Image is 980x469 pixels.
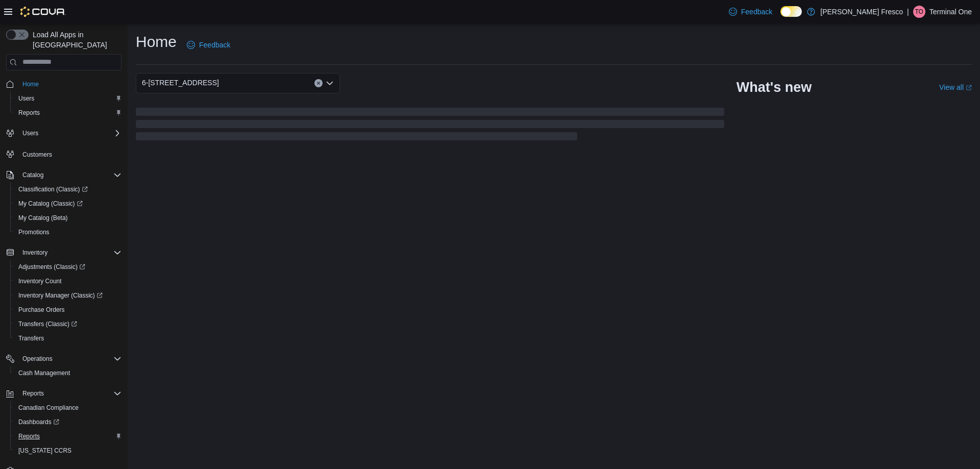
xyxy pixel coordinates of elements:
[18,109,40,117] span: Reports
[14,416,63,428] a: Dashboards
[10,415,126,429] a: Dashboards
[2,352,126,366] button: Operations
[929,6,972,18] p: Terminal One
[18,78,121,90] span: Home
[18,432,40,440] span: Reports
[14,198,87,210] a: My Catalog (Classic)
[14,289,107,302] a: Inventory Manager (Classic)
[14,304,121,316] span: Purchase Orders
[2,146,126,161] button: Customers
[18,127,121,139] span: Users
[136,32,177,52] h1: Home
[14,226,121,238] span: Promotions
[10,443,126,458] button: [US_STATE] CCRS
[18,353,121,365] span: Operations
[780,6,802,17] input: Dark Mode
[14,430,44,442] a: Reports
[14,416,121,428] span: Dashboards
[18,334,44,342] span: Transfers
[725,2,776,22] a: Feedback
[142,77,219,89] span: 6-[STREET_ADDRESS]
[2,77,126,91] button: Home
[10,182,126,196] a: Classification (Classic)
[22,151,52,159] span: Customers
[10,196,126,211] a: My Catalog (Classic)
[18,246,52,259] button: Inventory
[10,274,126,288] button: Inventory Count
[10,429,126,443] button: Reports
[14,402,83,414] a: Canadian Compliance
[14,107,121,119] span: Reports
[14,226,54,238] a: Promotions
[14,318,81,330] a: Transfers (Classic)
[14,445,76,457] a: [US_STATE] CCRS
[18,369,70,377] span: Cash Management
[14,183,121,195] span: Classification (Classic)
[14,332,48,344] a: Transfers
[22,171,43,179] span: Catalog
[14,275,121,287] span: Inventory Count
[20,7,66,17] img: Cova
[14,289,121,302] span: Inventory Manager (Classic)
[2,168,126,182] button: Catalog
[14,212,121,224] span: My Catalog (Beta)
[18,404,79,412] span: Canadian Compliance
[22,249,47,257] span: Inventory
[10,317,126,331] a: Transfers (Classic)
[18,127,42,139] button: Users
[14,367,121,379] span: Cash Management
[199,40,230,50] span: Feedback
[22,389,44,398] span: Reports
[136,110,724,142] span: Loading
[326,79,334,87] button: Open list of options
[14,92,38,105] a: Users
[29,30,121,50] span: Load All Apps in [GEOGRAPHIC_DATA]
[314,79,323,87] button: Clear input
[14,183,92,195] a: Classification (Classic)
[18,214,68,222] span: My Catalog (Beta)
[913,6,925,18] div: Terminal One
[741,7,772,17] span: Feedback
[14,92,121,105] span: Users
[10,260,126,274] a: Adjustments (Classic)
[183,35,234,55] a: Feedback
[18,447,71,455] span: [US_STATE] CCRS
[10,106,126,120] button: Reports
[10,211,126,225] button: My Catalog (Beta)
[14,445,121,457] span: Washington CCRS
[10,401,126,415] button: Canadian Compliance
[939,83,972,91] a: View allExternal link
[18,78,43,90] a: Home
[14,367,74,379] a: Cash Management
[18,228,50,236] span: Promotions
[14,275,66,287] a: Inventory Count
[14,332,121,344] span: Transfers
[10,366,126,380] button: Cash Management
[18,246,121,259] span: Inventory
[907,6,909,18] p: |
[22,355,53,363] span: Operations
[22,80,39,88] span: Home
[18,306,65,314] span: Purchase Orders
[14,198,121,210] span: My Catalog (Classic)
[18,387,48,400] button: Reports
[820,6,903,18] p: [PERSON_NAME] Fresco
[18,147,121,160] span: Customers
[18,185,88,193] span: Classification (Classic)
[14,261,121,273] span: Adjustments (Classic)
[18,200,83,208] span: My Catalog (Classic)
[14,318,121,330] span: Transfers (Classic)
[2,386,126,401] button: Reports
[2,245,126,260] button: Inventory
[18,418,59,426] span: Dashboards
[14,430,121,442] span: Reports
[18,277,62,285] span: Inventory Count
[2,126,126,140] button: Users
[18,353,57,365] button: Operations
[22,129,38,137] span: Users
[18,149,56,161] a: Customers
[966,85,972,91] svg: External link
[14,402,121,414] span: Canadian Compliance
[18,387,121,400] span: Reports
[915,6,923,18] span: TO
